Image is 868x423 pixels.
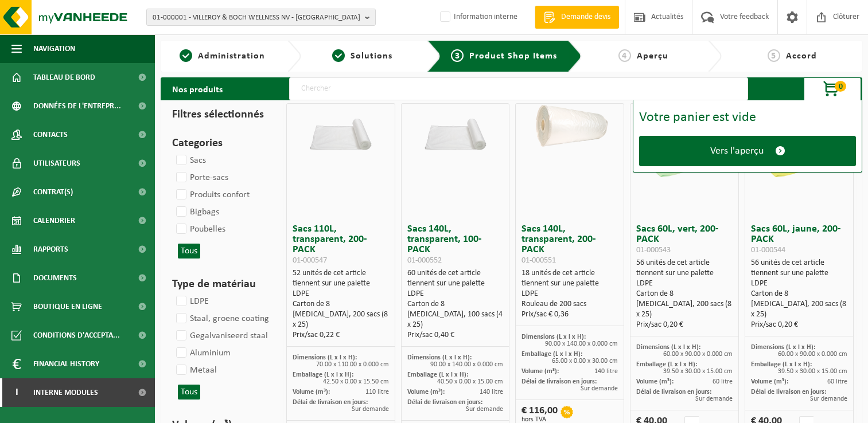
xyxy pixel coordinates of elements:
[751,289,847,320] div: Carton de 8 [MEDICAL_DATA], 200 sacs (8 x 25)
[521,104,618,152] img: 01-000551
[407,330,504,340] div: Prix/sac 0,40 €
[293,268,389,340] div: 52 unités de cet article tiennent sur une palette
[768,49,780,62] span: 5
[33,206,75,235] span: Calendrier
[751,258,847,330] div: 56 unités de cet article tiennent sur une palette
[521,289,618,299] div: LDPE
[33,63,95,92] span: Tableau de bord
[521,310,618,320] div: Prix/sac € 0,36
[545,340,618,347] span: 90.00 x 140.00 x 0.000 cm
[407,104,504,152] img: 01-000552
[293,399,368,406] span: Délai de livraison en jours:
[174,186,250,203] label: Produits confort
[174,152,206,169] label: Sacs
[180,49,192,62] span: 1
[636,344,700,351] span: Dimensions (L x l x H):
[521,378,597,385] span: Délai de livraison en jours:
[713,378,733,385] span: 60 litre
[174,362,217,379] label: Metaal
[172,106,266,123] h3: Filtres sélectionnés
[786,52,817,61] span: Accord
[639,111,856,124] div: Votre panier est vide
[174,293,209,310] label: LDPE
[293,371,353,378] span: Emballage (L x l x H):
[480,389,503,395] span: 140 litre
[174,344,231,362] label: Aluminium
[33,34,75,63] span: Navigation
[695,395,733,402] span: Sur demande
[751,378,788,385] span: Volume (m³):
[33,149,80,178] span: Utilisateurs
[636,320,733,330] div: Prix/sac 0,20 €
[146,9,376,26] button: 01-000001 - VILLEROY & BOCH WELLNESS NV - [GEOGRAPHIC_DATA]
[293,299,389,330] div: Carton de 8 [MEDICAL_DATA], 200 sacs (8 x 25)
[407,289,504,299] div: LDPE
[161,77,234,100] h2: Nos produits
[365,389,389,395] span: 110 litre
[153,9,360,26] span: 01-000001 - VILLEROY & BOCH WELLNESS NV - [GEOGRAPHIC_DATA]
[33,292,102,321] span: Boutique en ligne
[172,135,266,152] h3: Categories
[636,246,671,254] span: 01-000543
[663,368,733,375] span: 39.50 x 30.00 x 15.00 cm
[587,49,699,63] a: 4Aperçu
[323,378,389,385] span: 42.50 x 0.00 x 15.50 cm
[827,378,847,385] span: 60 litre
[451,49,464,62] span: 3
[293,389,330,395] span: Volume (m³):
[293,224,389,265] h3: Sacs 110L, transparent, 200-PACK
[751,361,812,368] span: Emballage (L x l x H):
[437,378,503,385] span: 40.50 x 0.00 x 15.00 cm
[521,299,618,310] div: Rouleau de 200 sacs
[307,49,419,63] a: 2Solutions
[521,334,586,340] span: Dimensions (L x l x H):
[293,330,389,340] div: Prix/sac 0,22 €
[778,351,847,358] span: 60.00 x 90.00 x 0.000 cm
[558,11,613,23] span: Demande devis
[521,368,559,375] span: Volume (m³):
[804,77,861,100] button: 0
[33,350,99,378] span: Financial History
[407,399,482,406] span: Délai de livraison en jours:
[521,351,582,358] span: Emballage (L x l x H):
[293,289,389,299] div: LDPE
[172,276,266,293] h3: Type de matériau
[521,416,558,423] span: hors TVA
[552,358,618,365] span: 65.00 x 0.00 x 30.00 cm
[33,264,77,292] span: Documents
[835,81,846,92] span: 0
[292,104,390,152] img: 01-000547
[407,256,442,265] span: 01-000552
[663,351,733,358] span: 60.00 x 90.00 x 0.000 cm
[174,327,268,344] label: Gegalvaniseerd staal
[174,221,225,238] label: Poubelles
[33,235,68,264] span: Rapports
[352,406,389,413] span: Sur demande
[778,368,847,375] span: 39.50 x 30.00 x 15.00 cm
[535,6,619,29] a: Demande devis
[521,224,618,265] h3: Sacs 140L, transparent, 200-PACK
[581,385,618,392] span: Sur demande
[407,354,472,361] span: Dimensions (L x l x H):
[178,244,200,258] button: Tous
[521,268,618,320] div: 18 unités de cet article tiennent sur une palette
[289,77,748,100] input: Chercher
[407,389,445,395] span: Volume (m³):
[33,120,68,149] span: Contacts
[293,256,327,265] span: 01-000547
[166,49,278,63] a: 1Administration
[33,321,120,350] span: Conditions d'accepta...
[11,378,22,407] span: I
[636,378,674,385] span: Volume (m³):
[751,344,815,351] span: Dimensions (L x l x H):
[438,9,517,26] label: Information interne
[521,406,558,423] div: € 116,00
[636,224,733,255] h3: Sacs 60L, vert, 200-PACK
[351,52,392,61] span: Solutions
[751,246,785,254] span: 01-000544
[751,224,847,255] h3: Sacs 60L, jaune, 200-PACK
[636,258,733,330] div: 56 unités de cet article tiennent sur une palette
[751,279,847,289] div: LDPE
[636,279,733,289] div: LDPE
[751,389,826,395] span: Délai de livraison en jours:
